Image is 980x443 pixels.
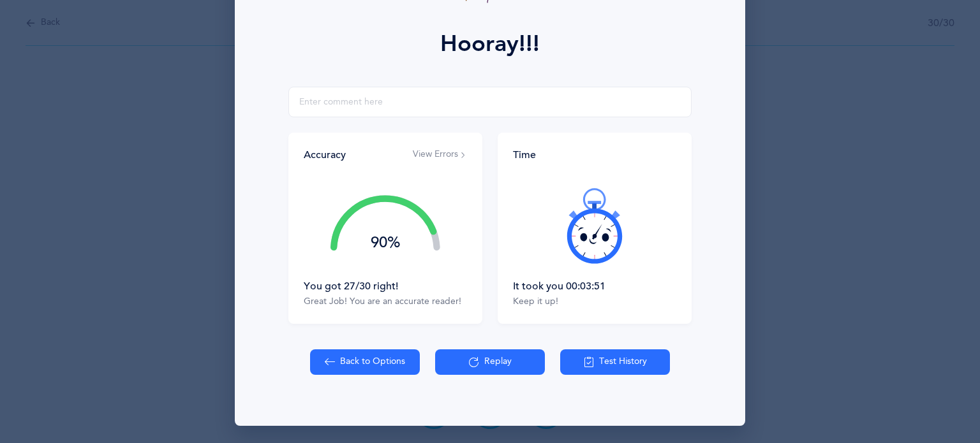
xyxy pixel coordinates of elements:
div: It took you 00:03:51 [513,279,676,293]
button: Replay [435,349,545,375]
div: Accuracy [304,148,346,162]
button: View Errors [413,149,467,161]
div: Time [513,148,676,162]
div: Great Job! You are an accurate reader! [304,296,467,309]
button: Test History [560,349,670,375]
input: Enter comment here [288,87,692,117]
button: Back to Options [310,349,420,375]
div: Hooray!!! [440,27,540,61]
div: Keep it up! [513,296,676,309]
div: 90% [330,235,440,251]
div: You got 27/30 right! [304,279,467,293]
